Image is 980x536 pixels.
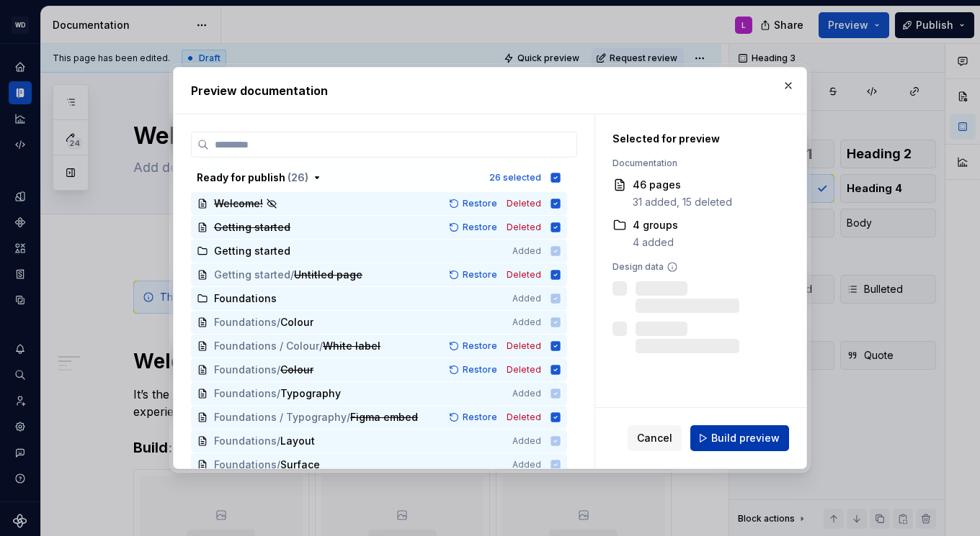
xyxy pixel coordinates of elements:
span: Restore [463,412,497,423]
span: Foundations [214,363,277,377]
span: / [290,268,294,282]
span: Deleted [507,222,541,233]
span: / [347,410,350,424]
span: Restore [463,222,497,233]
div: 26 selected [489,172,541,183]
span: ( 26 ) [288,171,308,183]
span: Welcome! [214,196,263,211]
button: Restore [445,220,504,235]
div: Ready for publish [197,171,308,185]
span: Figma embed [350,410,418,424]
button: Restore [445,410,504,424]
span: Cancel [637,431,672,445]
span: Restore [463,340,497,352]
span: Deleted [507,364,541,376]
button: Build preview [690,425,789,451]
span: Getting started [214,268,290,282]
button: Restore [445,339,504,353]
div: Design data [612,261,782,273]
span: Deleted [507,269,541,281]
span: / [319,339,323,353]
button: Restore [445,363,504,377]
span: Deleted [507,340,541,352]
span: Getting started [214,220,290,235]
div: 4 added [633,235,678,250]
button: Restore [445,268,504,282]
button: Ready for publish (26)26 selected [191,166,567,189]
div: 31 added, 15 deleted [633,195,732,209]
span: Colour [280,363,313,377]
span: Foundations / Colour [214,339,319,353]
span: Deleted [507,412,541,423]
span: Restore [463,364,497,376]
h2: Preview documentation [191,82,789,99]
span: Restore [463,269,497,281]
span: / [277,363,280,377]
span: Restore [463,198,497,209]
span: Foundations / Typography [214,410,347,424]
span: Deleted [507,198,541,209]
button: Cancel [628,425,682,451]
span: Build preview [711,431,780,445]
div: 4 groups [633,218,678,232]
button: Restore [445,196,504,211]
span: White label [323,339,380,353]
div: Selected for preview [612,132,782,146]
span: Untitled page [294,268,362,282]
div: 46 pages [633,178,732,192]
div: Documentation [612,158,782,169]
